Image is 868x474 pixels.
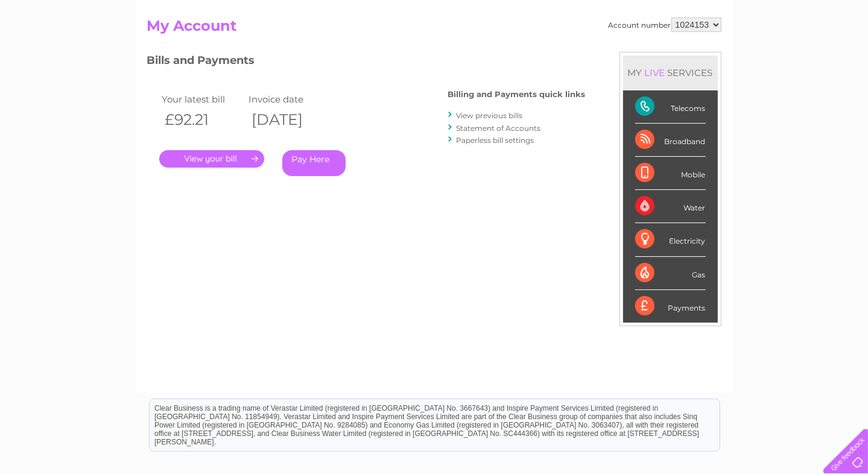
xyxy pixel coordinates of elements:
img: logo.png [30,31,92,68]
div: Clear Business is a trading name of Verastar Limited (registered in [GEOGRAPHIC_DATA] No. 3667643... [150,7,720,58]
a: Blog [763,51,781,60]
a: View previous bills [457,111,523,120]
a: Telecoms [720,51,756,60]
td: Invoice date [246,91,332,107]
h3: Bills and Payments [147,52,586,73]
a: . [159,150,264,168]
div: Water [635,190,706,223]
a: Water [656,51,679,60]
a: Pay Here [282,150,346,176]
a: 0333 014 3131 [641,6,724,21]
td: Your latest bill [159,91,246,107]
div: LIVE [642,67,668,78]
div: Account number [609,17,721,32]
a: Log out [828,51,857,60]
a: Contact [788,51,817,60]
th: [DATE] [246,107,332,132]
div: MY SERVICES [623,55,718,90]
a: Statement of Accounts [457,124,541,133]
div: Electricity [635,223,706,256]
div: Telecoms [635,90,706,124]
div: Broadband [635,124,706,157]
h2: My Account [147,17,721,40]
a: Paperless bill settings [457,136,534,145]
a: Energy [686,51,712,60]
h4: Billing and Payments quick links [448,90,586,99]
div: Gas [635,257,706,290]
div: Mobile [635,157,706,190]
th: £92.21 [159,107,246,132]
div: Payments [635,290,706,323]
